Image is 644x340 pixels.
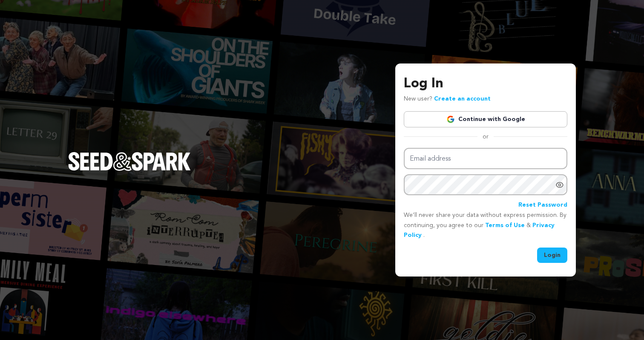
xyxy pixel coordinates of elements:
a: Reset Password [518,200,567,210]
a: Continue with Google [404,111,567,127]
button: Login [537,248,567,263]
p: New user? [404,94,491,104]
img: Seed&Spark Logo [68,152,191,171]
input: Email address [404,148,567,170]
a: Terms of Use [485,222,525,228]
img: Google logo [446,115,455,124]
a: Show password as plain text. Warning: this will display your password on the screen. [555,181,564,189]
a: Create an account [434,96,491,102]
h3: Log In [404,74,567,94]
a: Seed&Spark Homepage [68,152,191,188]
span: or [477,133,494,141]
p: We’ll never share your data without express permission. By continuing, you agree to our & . [404,210,567,241]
